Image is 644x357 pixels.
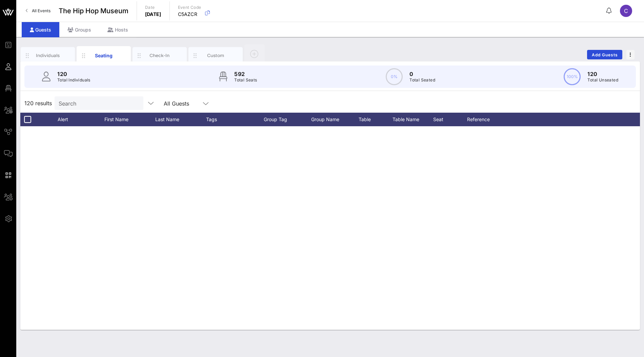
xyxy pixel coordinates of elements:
[311,113,359,126] div: Group Name
[624,7,628,14] span: C
[145,4,161,11] p: Date
[57,77,90,83] p: Total Individuals
[22,5,55,16] a: All Events
[145,11,161,18] p: [DATE]
[155,113,206,126] div: Last Name
[587,70,618,78] p: 120
[620,5,632,17] div: C
[22,22,59,37] div: Guests
[433,113,467,126] div: Seat
[234,70,257,78] p: 592
[164,100,189,107] div: All Guests
[57,70,90,78] p: 120
[59,6,128,16] span: The Hip Hop Museum
[54,113,71,126] div: Alert
[178,11,201,18] p: C5AZCR
[206,113,264,126] div: Tags
[393,113,433,126] div: Table Name
[32,8,51,13] span: All Events
[201,52,231,59] div: Custom
[33,52,63,59] div: Individuals
[591,52,618,57] span: Add Guests
[145,52,175,59] div: Check-In
[467,113,508,126] div: Reference
[104,113,155,126] div: First Name
[160,96,214,110] div: All Guests
[234,77,257,83] p: Total Seats
[587,50,622,59] button: Add Guests
[359,113,393,126] div: Table
[264,113,311,126] div: Group Tag
[409,77,435,83] p: Total Seated
[409,70,435,78] p: 0
[99,22,136,37] div: Hosts
[59,22,99,37] div: Groups
[587,77,618,83] p: Total Unseated
[89,52,119,59] div: Seating
[24,99,52,107] span: 120 results
[178,4,201,11] p: Event Code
